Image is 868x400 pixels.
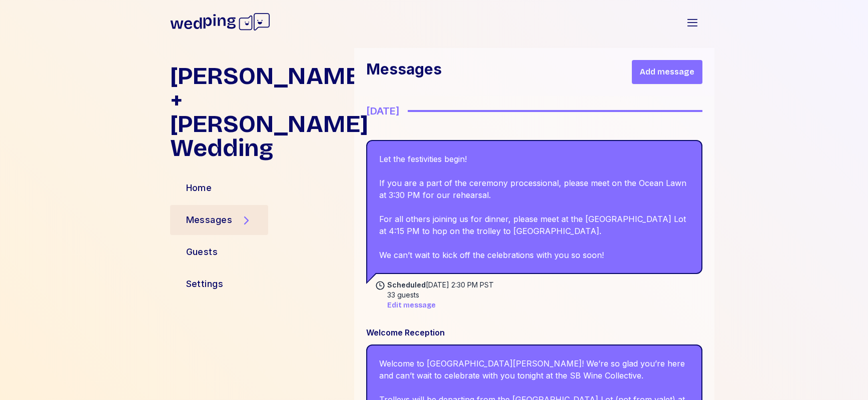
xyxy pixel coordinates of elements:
div: Welcome Reception [366,326,702,338]
div: Messages [186,213,233,227]
div: [DATE] 2:30 PM PST [387,280,494,290]
h1: [PERSON_NAME] + [PERSON_NAME] Wedding [170,64,346,160]
div: Let the festivities begin! If you are a part of the ceremony processional, please meet on the Oce... [366,140,702,274]
div: Settings [186,277,224,291]
div: Home [186,181,212,195]
div: Guests [186,245,218,259]
h1: Messages [366,60,442,84]
span: Add message [640,66,694,78]
span: Scheduled [387,280,426,289]
div: 33 guests [387,290,419,300]
button: Edit message [387,300,436,310]
button: Add message [632,60,702,84]
div: [DATE] [366,104,400,118]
